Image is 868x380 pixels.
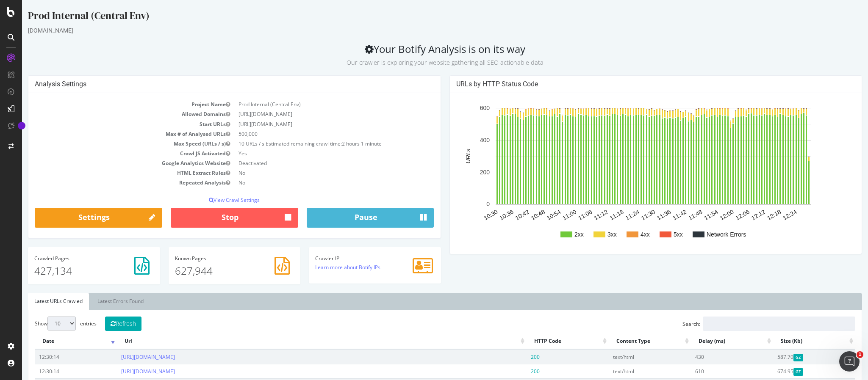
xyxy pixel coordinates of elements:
td: Allowed Domains [13,109,212,119]
th: Size (Kb): activate to sort column ascending [751,333,833,350]
h4: Analysis Settings [13,80,412,88]
h2: Your Botify Analysis is on its way [6,43,840,67]
text: 11:00 [539,208,555,221]
div: Tooltip anchor [18,122,25,129]
text: 3xx [585,231,595,238]
td: 610 [669,364,751,378]
small: Our crawler is exploring your website gathering all SEO actionable data [324,58,521,66]
text: 11:06 [555,208,571,221]
text: 11:18 [586,208,603,221]
td: text/html [587,350,669,364]
p: View Crawl Settings [13,196,412,204]
h4: Pages Known [153,256,272,261]
text: 11:30 [618,208,634,221]
td: Start URLs [13,119,212,129]
text: 10:36 [476,208,493,221]
text: Network Errors [685,231,724,238]
button: Stop [149,208,276,228]
td: 12:30:14 [13,350,95,364]
a: [URL][DOMAIN_NAME] [99,368,153,375]
td: Crawl JS Activated [13,149,212,158]
text: 10:42 [492,208,508,221]
h4: Pages Crawled [12,256,132,261]
h4: URLs by HTTP Status Code [434,80,834,88]
td: Max # of Analysed URLs [13,129,212,139]
span: 1 [857,351,863,358]
th: Url: activate to sort column ascending [95,333,505,350]
text: 0 [464,201,468,208]
span: Gzipped Content [771,354,781,361]
button: Refresh [83,317,119,331]
td: 10 URLs / s Estimated remaining crawl time: [212,139,412,149]
text: 10:30 [460,208,477,221]
td: Prod Internal (Central Env) [212,99,412,109]
td: Repeated Analysis [13,178,212,187]
div: [DOMAIN_NAME] [6,26,840,35]
span: Gzipped Content [771,368,781,375]
td: No [212,178,412,187]
text: URLs [442,149,449,164]
td: 12:30:14 [13,364,95,378]
text: 10:48 [507,208,524,221]
text: 11:54 [681,208,697,221]
text: 2xx [552,231,562,238]
input: Search: [681,317,833,331]
td: [URL][DOMAIN_NAME] [212,119,412,129]
td: Project Name [13,99,212,109]
p: 427,134 [12,264,132,278]
td: 674.95 [751,364,833,378]
td: 587.70 [751,350,833,364]
text: 11:42 [649,208,666,221]
span: 200 [509,368,518,375]
th: Date: activate to sort column ascending [13,333,95,350]
text: 200 [458,169,468,176]
td: text/html [587,364,669,378]
span: 200 [509,353,518,361]
text: 12:00 [696,208,713,221]
select: Showentries [25,317,54,330]
text: 12:12 [728,208,744,221]
text: 12:18 [743,208,760,221]
text: 11:24 [602,208,618,221]
a: [URL][DOMAIN_NAME] [99,353,153,361]
td: Google Analytics Website [13,158,212,168]
td: No [212,168,412,178]
td: HTML Extract Rules [13,168,212,178]
a: Latest Errors Found [69,293,128,310]
a: Latest URLs Crawled [6,293,67,310]
text: 400 [458,137,468,143]
text: 600 [458,105,468,112]
td: 500,000 [212,129,412,139]
text: 11:36 [633,208,650,221]
th: Delay (ms): activate to sort column ascending [669,333,751,350]
label: Search: [660,317,833,331]
button: Pause [285,208,412,228]
td: Yes [212,149,412,158]
a: Learn more about Botify IPs [293,264,358,271]
label: Show entries [13,317,75,330]
text: 12:24 [760,208,776,221]
text: 12:06 [712,208,729,221]
th: HTTP Code: activate to sort column ascending [505,333,587,350]
h4: Crawler IP [293,256,413,261]
td: [URL][DOMAIN_NAME] [212,109,412,119]
iframe: Intercom live chat [839,351,860,372]
span: 2 hours 1 minute [320,140,360,147]
p: 627,944 [153,264,272,278]
text: 5xx [652,231,661,238]
text: 10:54 [523,208,540,221]
text: 11:12 [571,208,587,221]
td: Deactivated [212,158,412,168]
svg: A chart. [434,99,828,248]
a: Settings [13,208,140,228]
text: 4xx [618,231,628,238]
th: Content Type: activate to sort column ascending [587,333,669,350]
td: Max Speed (URLs / s) [13,139,212,149]
text: 11:48 [665,208,682,221]
div: Prod Internal (Central Env) [6,8,840,26]
td: 430 [669,350,751,364]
